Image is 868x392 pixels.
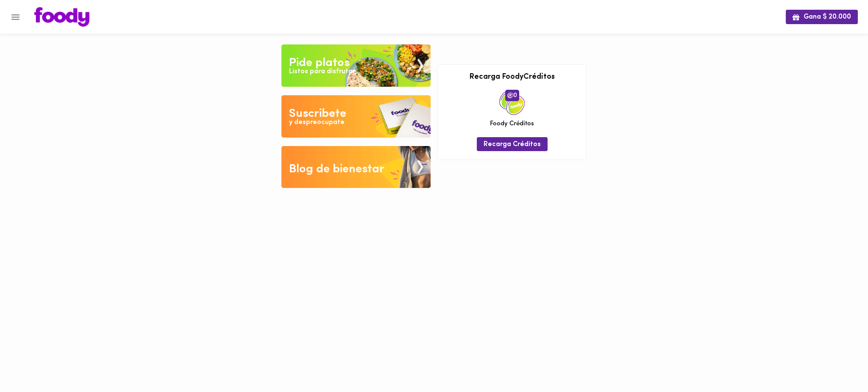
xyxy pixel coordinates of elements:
[505,90,519,101] span: 0
[477,137,548,151] button: Recarga Créditos
[499,90,525,115] img: credits-package.png
[786,10,858,24] button: Gana $ 20.000
[281,95,431,138] img: Disfruta bajar de peso
[289,55,350,72] div: Pide platos
[490,119,534,128] span: Foody Créditos
[289,118,345,127] div: y despreocupate
[444,73,580,82] h3: Recarga FoodyCréditos
[484,141,541,149] span: Recarga Créditos
[289,161,384,178] div: Blog de bienestar
[507,92,513,98] img: foody-creditos.png
[34,7,89,27] img: logo.png
[289,105,346,122] div: Suscribete
[5,7,26,28] button: Menu
[819,343,860,384] iframe: Messagebird Livechat Widget
[793,13,851,21] span: Gana $ 20.000
[281,146,431,188] img: Blog de bienestar
[281,44,431,87] img: Pide un Platos
[289,67,355,77] div: Listos para disfrutar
